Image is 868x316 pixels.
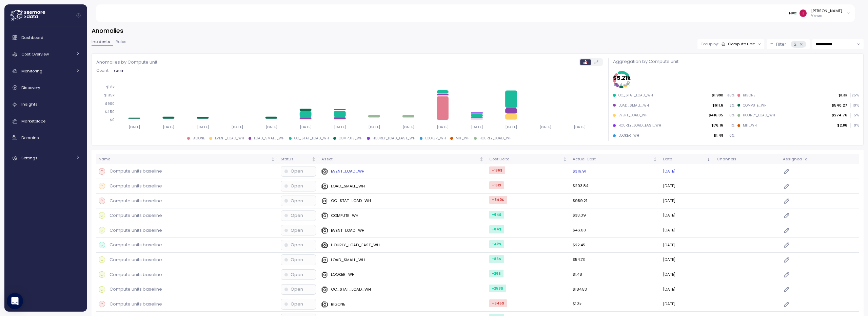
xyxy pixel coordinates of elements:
p: LOOKER_WH [331,272,355,277]
button: Open [281,285,316,294]
p: OC_STAT_LOAD_WH [331,198,371,203]
div: Open Intercom Messenger [7,293,23,309]
p: Open [291,212,303,219]
p: HOURLY_LOAD_EAST_WH [331,242,380,248]
div: Cost Delta [489,156,561,162]
span: Monitoring [21,68,42,74]
div: -86 $ [489,255,504,263]
tspan: $450 [104,110,114,114]
tspan: [DATE] [197,125,209,129]
p: Compute units baseline [110,286,162,293]
div: LOOKER_WH [618,133,639,138]
td: [DATE] [660,297,714,312]
div: Name [99,156,270,162]
div: -64 $ [489,211,504,219]
span: Incidents [92,40,110,44]
p: Open [291,256,303,263]
div: +540 $ [489,196,507,204]
td: [DATE] [660,253,714,268]
p: Group by: [701,41,718,47]
button: Open [281,211,316,221]
td: $1.48 [570,267,660,282]
tspan: $900 [105,101,114,106]
div: Not sorted [563,157,567,162]
button: Collapse navigation [74,13,83,18]
p: Open [291,183,303,189]
div: LOAD_SMALL_WH [254,136,284,141]
img: ACg8ocKLuhHFaZBJRg6H14Zm3JrTaqN1bnDy5ohLcNYWE-rfMITsOg=s96-c [800,9,807,17]
p: $540.27 [832,103,847,108]
div: HOURLY_LOAD_WH [743,113,775,118]
p: Filter [776,41,786,48]
div: OC_STAT_LOAD_WH [618,93,653,98]
p: 0 % [726,133,734,138]
div: Not sorted [311,157,316,162]
td: $184.53 [570,282,660,297]
p: 1 % [726,123,734,128]
span: Count [96,69,108,72]
div: -258 $ [489,285,506,292]
a: Cost Overview [7,47,84,61]
span: Cost Overview [21,51,49,57]
p: $2.86 [837,123,847,128]
td: [DATE] [660,282,714,297]
td: [DATE] [660,223,714,238]
tspan: [DATE] [541,125,553,129]
p: 5 % [851,113,859,118]
p: LOAD_SMALL_WH [331,183,365,189]
img: 68775d04603bbb24c1223a5b.PNG [789,9,796,17]
div: Date [663,156,705,162]
div: Status [281,156,310,162]
div: HOURLY_LOAD_WH [479,136,512,141]
th: AssetNot sorted [319,154,487,164]
tspan: $1.8k [106,85,114,89]
tspan: $5.21k [613,74,631,82]
p: Compute units baseline [110,212,162,219]
p: Open [291,227,303,234]
td: $54.73 [570,253,660,268]
td: $22.45 [570,238,660,253]
p: COMPUTE_WH [331,213,358,218]
div: COMPUTE_WH [743,103,767,108]
p: 2 [794,41,796,48]
div: Asset [321,156,478,162]
p: Open [291,271,303,278]
button: Open [281,196,316,206]
p: 12 % [726,103,734,108]
p: LOAD_SMALL_WH [331,257,365,263]
div: -84 $ [489,225,504,233]
div: BIGONE [743,93,755,98]
td: $46.63 [570,223,660,238]
p: Open [291,198,303,204]
div: +196 $ [489,166,505,174]
button: Open [281,166,316,176]
tspan: [DATE] [403,125,415,129]
div: EVENT_LOAD_WH [618,113,648,118]
th: Cost DeltaNot sorted [487,154,570,164]
td: [DATE] [660,179,714,194]
tspan: [DATE] [266,125,278,129]
td: $293.84 [570,179,660,194]
p: 25 % [851,93,859,98]
p: OC_STAT_LOAD_WH [331,287,371,292]
td: $319.91 [570,164,660,179]
p: Open [291,242,303,248]
p: $416.05 [709,113,723,118]
tspan: $1.35k [104,93,114,97]
th: DateSorted descending [660,154,714,164]
span: Insights [21,101,38,107]
span: Settings [21,155,38,161]
span: Rules [116,40,126,44]
div: -42 $ [489,240,504,248]
div: HOURLY_LOAD_EAST_WH [373,136,415,141]
a: Domains [7,131,84,144]
span: Discovery [21,85,40,90]
div: +161 $ [489,181,504,189]
td: [DATE] [660,164,714,179]
p: Compute units baseline [110,242,162,248]
div: MIT_WH [456,136,470,141]
td: $33.09 [570,208,660,223]
div: LOOKER_WH [425,136,446,141]
p: Compute units baseline [110,227,162,234]
tspan: $0 [110,118,114,122]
